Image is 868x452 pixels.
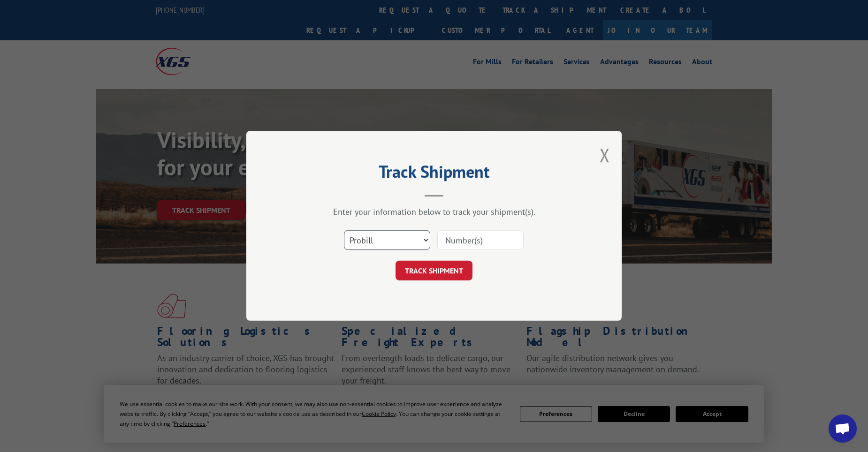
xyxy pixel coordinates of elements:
h2: Track Shipment [293,165,575,183]
button: Close modal [600,143,610,167]
div: Enter your information below to track your shipment(s). [293,207,575,218]
div: Open chat [829,414,857,443]
button: TRACK SHIPMENT [396,261,472,281]
input: Number(s) [437,231,524,250]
